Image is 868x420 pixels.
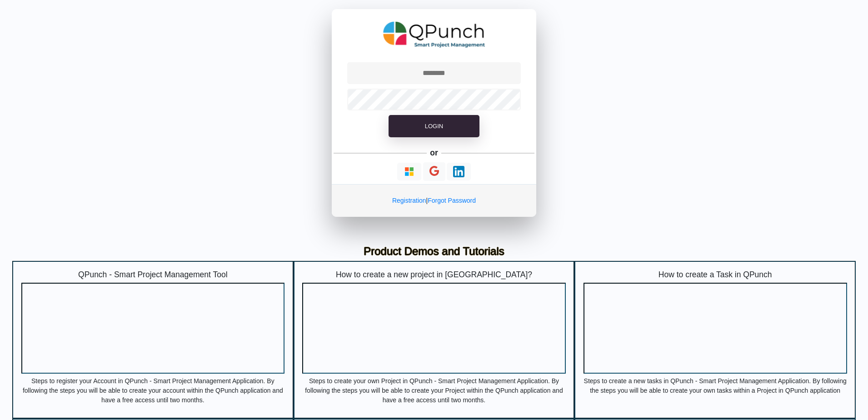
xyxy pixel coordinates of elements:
[447,163,471,180] button: Continue With LinkedIn
[332,184,536,217] div: |
[584,270,847,280] h5: How to create a Task in QPunch
[453,166,464,177] img: Loading...
[425,123,443,130] span: Login
[423,162,445,181] button: Continue With Google
[302,376,566,404] p: Steps to create your own Project in QPunch - Smart Project Management Application. By following t...
[584,376,847,404] p: Steps to create a new tasks in QPunch - Smart Project Management Application. By following the st...
[428,197,476,204] a: Forgot Password
[389,115,479,138] button: Login
[21,376,285,404] p: Steps to register your Account in QPunch - Smart Project Management Application. By following the...
[19,245,849,258] h3: Product Demos and Tutorials
[383,18,485,51] img: QPunch
[397,163,421,180] button: Continue With Microsoft Azure
[21,270,285,280] h5: QPunch - Smart Project Management Tool
[429,146,440,159] h5: or
[404,166,415,177] img: Loading...
[302,270,566,280] h5: How to create a new project in [GEOGRAPHIC_DATA]?
[392,197,426,204] a: Registration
